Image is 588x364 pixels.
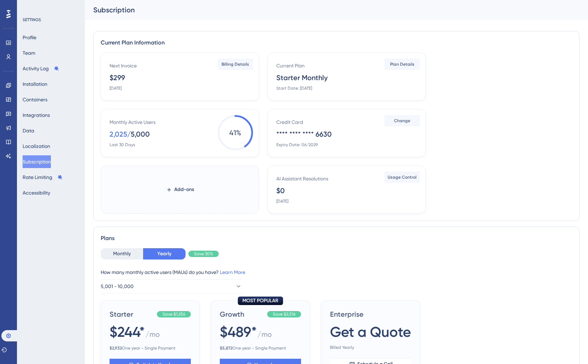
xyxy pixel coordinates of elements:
[93,5,562,15] div: Subscription
[276,198,288,204] div: [DATE]
[110,129,127,139] div: 2,025
[388,174,417,180] span: Usage Control
[23,109,50,121] button: Integrations
[163,311,185,317] span: Save $1,256
[101,282,134,291] span: 5,001 - 10,000
[23,140,50,153] button: Localization
[276,61,305,70] div: Current Plan
[174,185,194,194] span: Add-ons
[273,311,295,317] span: Save $2,516
[110,118,155,126] div: Monthly Active Users
[110,322,145,342] span: $244*
[110,142,135,148] div: Last 30 Days
[384,59,420,70] button: Plan Details
[110,309,154,319] span: Starter
[220,346,233,351] b: $ 5,872
[276,85,312,91] div: Start Date: [DATE]
[218,115,253,150] span: 41 %
[101,268,572,276] div: How many monthly active users (MAUs) do you have?
[394,118,410,124] span: Change
[101,279,242,293] button: 5,001 - 10,000
[166,183,194,196] button: Add-ons
[222,61,249,67] span: Billing Details
[23,124,34,137] button: Data
[220,322,257,342] span: $489*
[23,155,51,168] button: Subscription
[23,62,59,75] button: Activity Log
[238,297,283,305] div: MOST POPULAR
[110,346,122,351] b: $ 2,932
[101,248,143,259] button: Monthly
[330,322,411,342] span: Get a Quote
[23,78,47,90] button: Installation
[384,115,420,126] button: Change
[110,61,137,70] div: Next Invoice
[276,118,303,126] div: Credit Card
[390,61,414,67] span: Plan Details
[23,47,35,59] button: Team
[330,309,411,319] span: Enterprise
[146,329,160,342] span: / mo
[258,329,272,342] span: / mo
[276,186,285,196] div: $0
[276,73,328,83] div: Starter Monthly
[220,309,264,319] span: Growth
[220,345,301,351] span: One year - Single Payment
[101,38,572,47] div: Current Plan Information
[110,345,191,351] span: One year - Single Payment
[110,85,122,91] div: [DATE]
[23,31,36,44] button: Profile
[23,186,50,199] button: Accessibility
[143,248,186,259] button: Yearly
[127,129,150,139] div: / 5,000
[23,171,63,184] button: Rate Limiting
[218,59,253,70] button: Billing Details
[110,73,125,83] div: $299
[330,345,411,350] span: Billed Yearly
[101,234,572,243] div: Plans
[23,17,80,23] div: SETTINGS
[220,269,245,275] a: Learn More
[23,93,47,106] button: Containers
[194,251,213,257] span: Save 30%
[276,174,328,183] div: AI Assistant Resolutions
[276,142,318,148] div: Expiry Date: 06/2029
[384,172,420,183] button: Usage Control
